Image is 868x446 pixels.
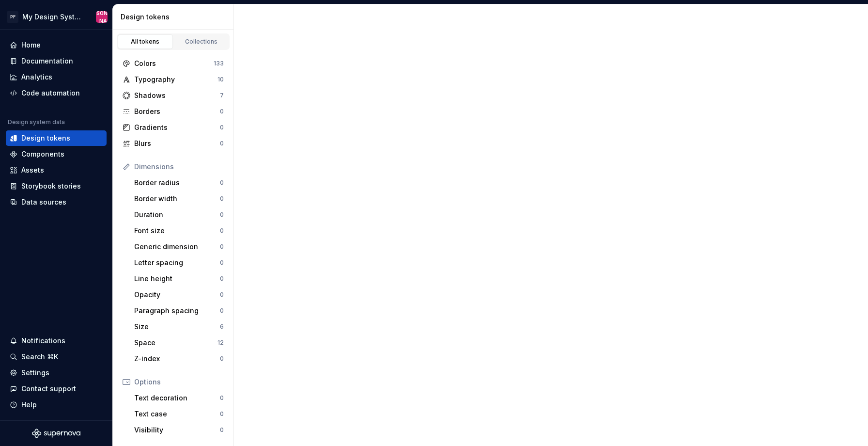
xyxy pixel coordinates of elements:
div: 0 [220,124,224,131]
a: Settings [6,365,107,381]
div: Z-index [134,354,220,364]
div: 6 [220,323,224,331]
a: Code automation [6,85,107,101]
div: Generic dimension [134,242,220,252]
a: Text case0 [130,406,228,422]
div: 0 [220,307,224,315]
div: 0 [220,410,224,418]
div: Options [134,377,224,387]
div: Blurs [134,139,220,148]
div: Typography [134,75,217,84]
a: Font size0 [130,223,228,239]
div: Visibility [134,425,220,435]
button: Help [6,397,107,413]
div: Documentation [21,56,73,66]
div: Size [134,322,220,332]
div: Duration [134,210,220,220]
a: Visibility0 [130,422,228,438]
div: Notifications [21,336,65,346]
button: Contact support [6,381,107,397]
div: 0 [220,259,224,267]
a: Letter spacing0 [130,255,228,271]
div: Design tokens [121,12,230,22]
div: 10 [217,76,224,83]
a: Storybook stories [6,178,107,194]
div: Font size [134,226,220,236]
div: 0 [220,426,224,434]
div: [PERSON_NAME] [96,1,108,32]
a: Generic dimension0 [130,239,228,255]
div: 0 [220,140,224,147]
div: 0 [220,355,224,363]
a: Design tokens [6,130,107,146]
div: Text case [134,409,220,419]
div: Borders [134,107,220,116]
div: 0 [220,108,224,115]
div: Text decoration [134,393,220,403]
a: Text decoration0 [130,390,228,406]
div: Opacity [134,290,220,300]
div: 0 [220,211,224,219]
a: Borders0 [119,104,228,119]
div: Code automation [21,88,80,98]
div: Assets [21,165,44,175]
div: 12 [217,339,224,347]
div: Home [21,40,41,50]
a: Colors133 [119,56,228,71]
a: Line height0 [130,271,228,287]
a: Documentation [6,53,107,69]
div: Design tokens [21,133,70,143]
button: Search ⌘K [6,349,107,365]
div: Gradients [134,123,220,132]
div: Border width [134,194,220,204]
a: Blurs0 [119,136,228,151]
div: Paragraph spacing [134,306,220,316]
div: Data sources [21,197,66,207]
div: Line height [134,274,220,284]
div: 0 [220,275,224,283]
button: PFMy Design System[PERSON_NAME] [2,6,110,27]
div: Contact support [21,384,76,394]
div: Analytics [21,72,52,82]
a: Z-index0 [130,351,228,366]
a: Opacity0 [130,287,228,303]
div: Space [134,338,217,348]
div: 0 [220,243,224,251]
div: Settings [21,368,49,378]
div: 0 [220,179,224,187]
a: Data sources [6,194,107,210]
a: Size6 [130,319,228,334]
div: 7 [220,92,224,99]
svg: Supernova Logo [32,429,80,438]
div: Help [21,400,37,410]
a: Border radius0 [130,175,228,191]
button: Notifications [6,333,107,349]
a: Components [6,146,107,162]
div: Letter spacing [134,258,220,268]
div: 0 [220,195,224,203]
a: Analytics [6,69,107,85]
a: Home [6,37,107,53]
div: Colors [134,59,214,68]
div: Storybook stories [21,181,81,191]
div: My Design System [22,12,84,22]
div: Border radius [134,178,220,188]
a: Gradients0 [119,120,228,135]
a: Border width0 [130,191,228,207]
div: 0 [220,227,224,235]
div: Search ⌘K [21,352,58,362]
a: Assets [6,162,107,178]
div: Collections [177,38,226,46]
div: Components [21,149,64,159]
a: Shadows7 [119,88,228,103]
a: Duration0 [130,207,228,223]
a: Space12 [130,335,228,350]
a: Typography10 [119,72,228,87]
div: 0 [220,291,224,299]
div: All tokens [121,38,170,46]
div: Shadows [134,91,220,100]
div: 133 [214,60,224,67]
div: 0 [220,394,224,402]
div: Design system data [8,118,65,126]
